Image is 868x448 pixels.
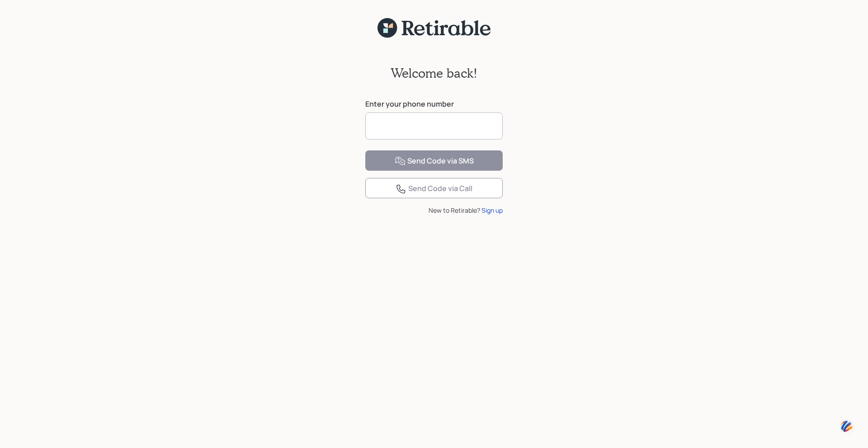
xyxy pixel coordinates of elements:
[481,205,503,215] div: Sign up
[391,65,477,81] h2: Welcome back!
[396,183,472,194] div: Send Code via Call
[365,178,503,198] button: Send Code via Call
[365,150,503,171] button: Send Code via SMS
[839,418,854,434] img: svg+xml;base64,PHN2ZyB3aWR0aD0iNDQiIGhlaWdodD0iNDQiIHZpZXdCb3g9IjAgMCA0NCA0NCIgZmlsbD0ibm9uZSIgeG...
[365,205,503,215] div: New to Retirable?
[365,99,503,109] label: Enter your phone number
[395,156,474,167] div: Send Code via SMS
